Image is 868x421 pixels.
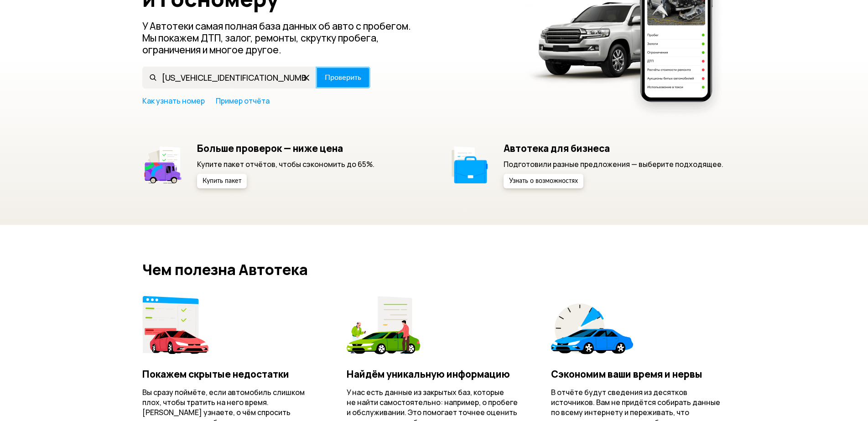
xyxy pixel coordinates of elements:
span: Узнать о возможностях [509,178,578,184]
p: Купите пакет отчётов, чтобы сэкономить до 65%. [197,159,374,169]
span: Проверить [325,74,361,81]
h4: Сэкономим ваши время и нервы [551,368,726,380]
a: Как узнать номер [142,96,205,106]
button: Купить пакет [197,174,247,188]
span: Купить пакет [203,178,241,184]
p: Подготовили разные предложения — выберите подходящее. [504,159,723,169]
h4: Найдём уникальную информацию [347,368,521,380]
h2: Чем полезна Автотека [142,261,726,278]
a: Пример отчёта [216,96,270,106]
p: У Автотеки самая полная база данных об авто с пробегом. Мы покажем ДТП, залог, ремонты, скрутку п... [142,20,426,56]
h5: Автотека для бизнеса [504,142,723,154]
h5: Больше проверок — ниже цена [197,142,374,154]
input: VIN, госномер, номер кузова [142,67,316,88]
h4: Покажем скрытые недостатки [142,368,317,380]
button: Проверить [316,67,370,88]
button: Узнать о возможностях [504,174,583,188]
